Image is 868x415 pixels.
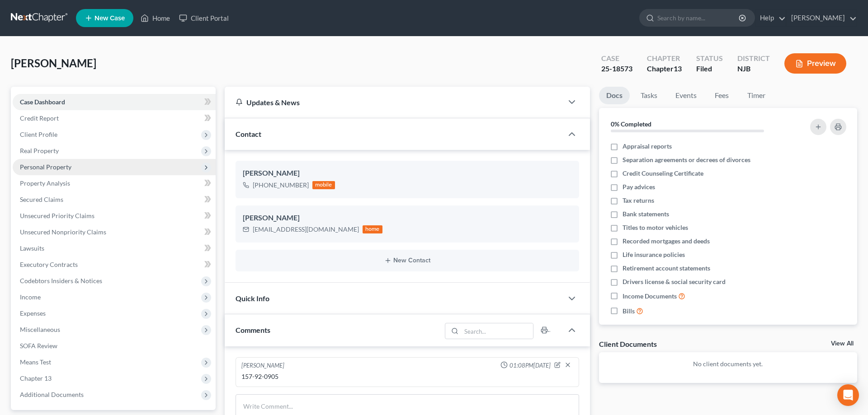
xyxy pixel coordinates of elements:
[657,9,740,26] input: Search by name...
[136,10,175,26] a: Home
[20,179,70,187] span: Property Analysis
[20,358,51,366] span: Means Test
[11,56,96,70] span: [PERSON_NAME]
[787,10,857,26] a: [PERSON_NAME]
[623,307,635,316] span: Bills
[20,212,94,219] span: Unsecured Priority Claims
[708,87,736,104] a: Fees
[20,98,65,106] span: Case Dashboard
[13,191,216,208] a: Secured Claims
[20,261,78,268] span: Executory Contracts
[606,359,850,368] p: No client documents yet.
[623,142,672,151] span: Appraisal reports
[13,338,216,354] a: SOFA Review
[13,175,216,191] a: Property Analysis
[236,326,270,334] span: Comments
[668,87,704,104] a: Events
[623,169,703,178] span: Credit Counseling Certificate
[175,10,233,26] a: Client Portal
[20,391,84,398] span: Additional Documents
[831,340,854,347] a: View All
[647,64,682,74] div: Chapter
[837,384,859,406] div: Open Intercom Messenger
[20,196,63,203] span: Secured Claims
[623,264,710,273] span: Retirement account statements
[20,309,46,317] span: Expenses
[236,98,552,107] div: Updates & News
[461,323,533,339] input: Search...
[601,64,632,74] div: 25-18573
[13,224,216,240] a: Unsecured Nonpriority Claims
[674,64,682,73] span: 13
[243,213,572,224] div: [PERSON_NAME]
[623,210,669,219] span: Bank statements
[253,225,359,234] div: [EMAIL_ADDRESS][DOMAIN_NAME]
[13,208,216,224] a: Unsecured Priority Claims
[363,225,382,233] div: home
[243,168,572,179] div: [PERSON_NAME]
[623,292,677,301] span: Income Documents
[696,53,723,64] div: Status
[740,87,773,104] a: Timer
[13,110,216,126] a: Credit Report
[737,53,770,64] div: District
[20,244,44,252] span: Lawsuits
[20,326,60,333] span: Miscellaneous
[509,361,551,370] span: 01:08PM[DATE]
[253,181,309,190] div: [PHONE_NUMBER]
[623,196,654,205] span: Tax returns
[623,237,710,246] span: Recorded mortgages and deeds
[696,64,723,74] div: Filed
[611,120,651,128] strong: 0% Completed
[623,182,655,191] span: Pay advices
[20,293,41,301] span: Income
[601,53,632,64] div: Case
[312,181,335,189] div: mobile
[623,250,685,259] span: Life insurance policies
[94,15,125,22] span: New Case
[20,163,71,171] span: Personal Property
[20,114,59,122] span: Credit Report
[236,294,269,303] span: Quick Info
[784,53,846,74] button: Preview
[20,228,106,236] span: Unsecured Nonpriority Claims
[599,87,630,104] a: Docs
[241,361,284,370] div: [PERSON_NAME]
[13,94,216,110] a: Case Dashboard
[20,342,57,350] span: SOFA Review
[599,339,657,349] div: Client Documents
[20,374,52,382] span: Chapter 13
[241,372,573,381] div: 157-92-0905
[755,10,786,26] a: Help
[623,155,750,164] span: Separation agreements or decrees of divorces
[236,130,261,138] span: Contact
[13,256,216,273] a: Executory Contracts
[623,223,688,232] span: Titles to motor vehicles
[647,53,682,64] div: Chapter
[20,147,59,154] span: Real Property
[13,240,216,256] a: Lawsuits
[243,257,572,264] button: New Contact
[20,131,57,138] span: Client Profile
[623,277,726,286] span: Drivers license & social security card
[20,277,102,284] span: Codebtors Insiders & Notices
[737,64,770,74] div: NJB
[633,87,665,104] a: Tasks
